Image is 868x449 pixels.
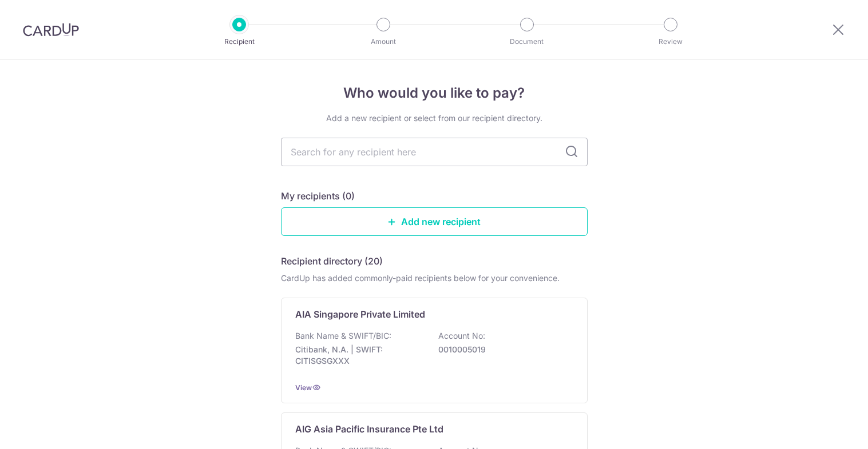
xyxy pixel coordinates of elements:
[281,113,588,124] div: Add a new recipient or select from our recipient directory.
[281,138,588,166] input: Search for any recipient here
[23,23,79,37] img: CardUp
[295,330,391,342] p: Bank Name & SWIFT/BIC:
[485,36,569,47] p: Document
[295,307,425,321] p: AIA Singapore Private Limited
[197,36,282,47] p: Recipient
[341,36,426,47] p: Amount
[281,83,588,103] h4: Who would you like to pay?
[281,189,355,203] h5: My recipients (0)
[438,330,485,342] p: Account No:
[295,422,443,436] p: AIG Asia Pacific Insurance Pte Ltd
[281,207,588,236] a: Add new recipient
[628,36,713,47] p: Review
[438,344,566,355] p: 0010005019
[295,383,312,392] a: View
[281,254,383,268] h5: Recipient directory (20)
[295,344,423,367] p: Citibank, N.A. | SWIFT: CITISGSGXXX
[281,272,588,284] div: CardUp has added commonly-paid recipients below for your convenience.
